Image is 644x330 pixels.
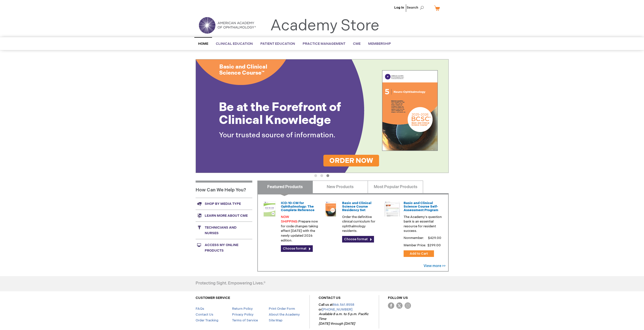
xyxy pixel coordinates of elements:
a: CUSTOMER SERVICE [196,296,230,300]
button: 2 of 3 [320,174,323,177]
a: Choose format [342,236,374,243]
a: [PHONE_NUMBER] [322,307,352,312]
img: instagram [405,302,411,309]
button: Add to Cart [404,250,434,257]
a: Technicians and nurses [196,222,252,239]
span: Home [198,42,208,46]
a: About the Academy [269,313,300,317]
span: Practice Management [303,42,345,46]
span: Patient Education [260,42,295,46]
span: $299.00 [427,243,442,247]
a: 866.561.8558 [333,303,354,307]
a: Learn more about CME [196,210,252,222]
em: Available 8 a.m. to 5 p.m. Pacific Time [DATE] through [DATE] [319,312,368,325]
font: NOW SHIPPING: [281,215,298,224]
span: Membership [368,42,391,46]
a: FOLLOW US [388,296,408,300]
a: ICD-10-CM for Ophthalmology: The Complete Reference [281,201,315,212]
a: CONTACT US [319,296,341,300]
button: 3 of 3 [326,174,329,177]
a: Featured Products [257,181,313,193]
p: The Academy's question bank is an essential resource for resident success. [404,215,442,233]
a: Access My Online Products [196,239,252,256]
span: $429.00 [427,236,442,240]
h1: How Can We Help You? [196,181,252,198]
h4: Protecting Sight. Empowering Lives.® [196,281,265,286]
a: Basic and Clinical Science Course Self-Assessment Program [404,201,438,212]
span: Clinical Education [216,42,253,46]
a: Terms of Service [232,318,258,322]
button: 1 of 3 [314,174,317,177]
p: Prepare now for code changes taking effect [DATE] with the newly updated 2026 edition. [281,215,319,243]
a: FAQs [196,307,204,311]
p: Call us at or [319,302,370,326]
a: View more >> [424,264,446,268]
img: Twitter [396,302,403,309]
strong: Member Price: [404,243,426,247]
a: Basic and Clinical Science Course Residency Set [342,201,371,212]
a: Print Order Form [269,307,295,311]
a: Choose format [281,245,313,252]
span: CME [353,42,361,46]
a: Order Tracking [196,318,218,322]
span: Add to Cart [410,252,428,256]
a: Most Popular Products [368,181,423,193]
strong: Nonmember: [404,235,424,241]
a: Site Map [269,318,282,322]
a: Academy Store [270,17,379,35]
a: Privacy Policy [232,313,254,317]
img: bcscself_20.jpg [385,201,400,216]
a: Log In [394,6,404,10]
a: Shop by media type [196,198,252,210]
span: Search [407,3,426,13]
img: Facebook [388,302,394,309]
p: Order the definitive clinical curriculum for ophthalmology residents. [342,215,381,233]
a: Return Policy [232,307,253,311]
a: Contact Us [196,313,213,317]
img: 0120008u_42.png [262,201,277,216]
img: 02850963u_47.png [323,201,338,216]
a: New Products [313,181,368,193]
